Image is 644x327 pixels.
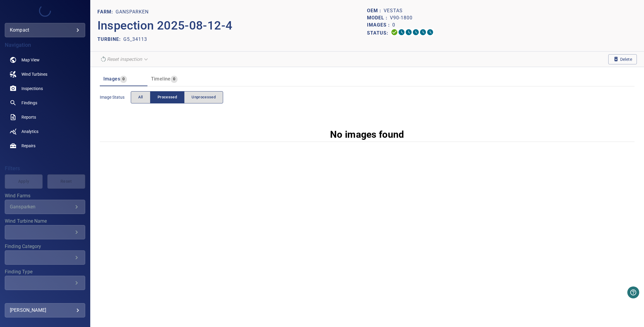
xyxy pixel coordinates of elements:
[5,81,85,96] a: inspections noActive
[5,165,85,171] h4: Filters
[138,94,143,101] span: All
[384,7,403,14] p: Vestas
[120,76,127,83] span: 0
[405,29,412,36] svg: Selecting 0%
[5,96,85,110] a: findings noActive
[103,76,120,82] span: Images
[123,36,147,43] p: G5_34113
[97,17,367,35] p: Inspection 2025-08-12-4
[131,91,223,103] div: imageStatus
[5,193,85,198] label: Wind Farms
[21,114,36,120] span: Reports
[398,29,405,36] svg: Data Formatted 0%
[412,29,419,36] svg: ML Processing 0%
[21,100,37,106] span: Findings
[367,7,384,14] p: OEM :
[5,276,85,290] div: Finding Type
[10,306,80,315] div: [PERSON_NAME]
[97,54,152,64] div: Unable to reset the inspection due to your user permissions
[5,244,85,249] label: Finding Category
[151,76,171,82] span: Timeline
[21,57,40,63] span: Map View
[391,29,398,36] svg: Uploading 100%
[330,127,404,142] p: No images found
[5,250,85,265] div: Finding Category
[107,56,142,62] em: Reset inspection
[116,8,149,16] p: Gansparken
[10,204,73,210] div: Gansparken
[158,94,177,101] span: Processed
[5,269,85,274] label: Finding Type
[367,29,391,37] p: Status:
[5,225,85,239] div: Wind Turbine Name
[21,128,38,134] span: Analytics
[5,200,85,214] div: Wind Farms
[131,91,150,103] button: All
[21,71,47,77] span: Wind Turbines
[97,54,152,64] div: Reset inspection
[97,36,123,43] p: TURBINE:
[5,67,85,81] a: windturbines noActive
[10,25,80,35] div: kompact
[367,14,390,21] p: Model :
[419,29,427,36] svg: Matching 0%
[427,29,434,36] svg: Classification 0%
[5,42,85,48] h4: Navigation
[5,139,85,153] a: repairs noActive
[5,23,85,37] div: kompact
[21,86,43,92] span: Inspections
[184,91,223,103] button: Unprocessed
[150,91,184,103] button: Processed
[5,110,85,124] a: reports noActive
[367,21,392,29] p: Images :
[21,143,35,149] span: Repairs
[97,8,116,16] p: FARM:
[613,56,632,63] span: Delete
[5,53,85,67] a: map noActive
[608,54,637,64] button: Delete
[192,94,216,101] span: Unprocessed
[5,219,85,224] label: Wind Turbine Name
[100,94,131,100] span: Image Status
[171,76,178,83] span: 0
[5,124,85,139] a: analytics noActive
[392,21,395,29] p: 0
[390,14,413,21] p: V90-1800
